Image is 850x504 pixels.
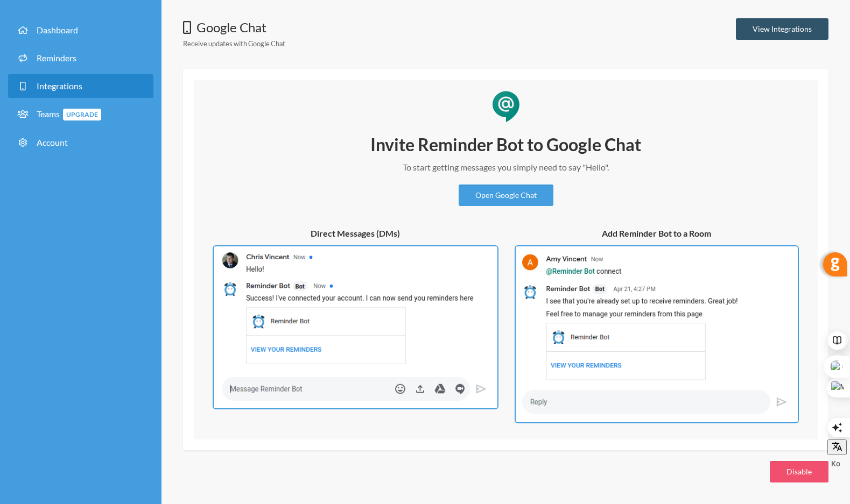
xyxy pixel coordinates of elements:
[37,81,82,91] span: Integrations
[63,109,101,120] span: Upgrade
[8,46,153,70] a: Reminders
[345,161,668,174] p: To start getting messages you simply need to say "Hello".
[8,102,153,126] a: TeamsUpgrade
[345,133,668,156] h2: Invite Reminder Bot to Google Chat
[37,25,78,35] span: Dashboard
[8,18,153,42] a: Dashboard
[770,461,828,482] button: Disable
[183,18,285,37] h1: Google Chat
[183,39,285,48] small: Receive updates with Google Chat
[459,184,553,206] a: Open Google Chat
[8,131,153,154] a: Account
[736,18,828,40] a: View Integrations
[37,109,101,119] span: Teams
[37,137,68,147] span: Account
[37,53,76,63] span: Reminders
[515,228,799,239] h5: Add Reminder Bot to a Room
[8,74,153,98] a: Integrations
[213,228,498,239] h5: Direct Messages (DMs)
